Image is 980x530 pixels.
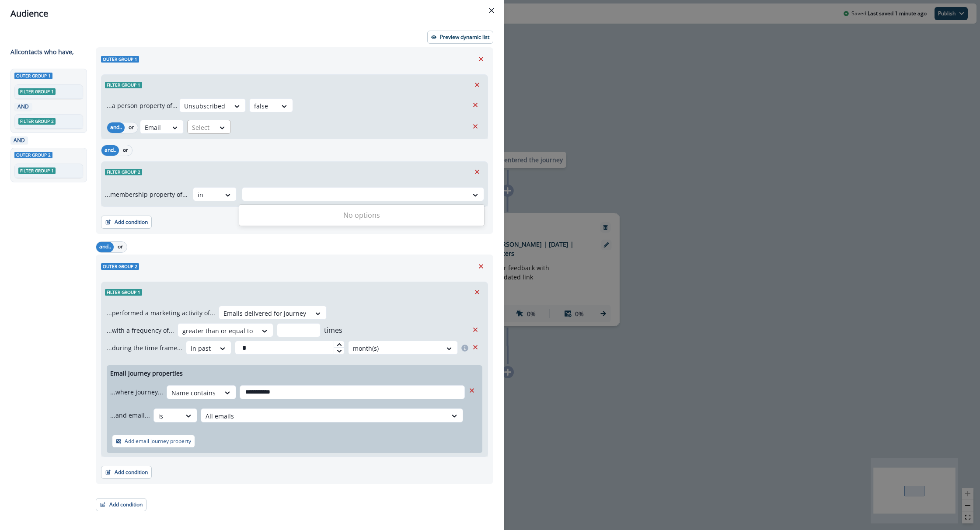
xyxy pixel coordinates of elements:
[112,435,195,448] button: Add email journey property
[14,73,52,79] span: Outer group 1
[110,369,183,378] p: Email journey properties
[101,216,152,229] button: Add condition
[101,263,139,270] span: Outer group 2
[125,438,191,444] p: Add email journey property
[470,165,484,178] button: Remove
[101,466,152,479] button: Add condition
[18,88,56,95] span: Filter group 1
[440,34,489,40] p: Preview dynamic list
[468,323,482,336] button: Remove
[105,169,142,175] span: Filter group 2
[470,286,484,299] button: Remove
[107,101,178,110] p: ...a person property of...
[10,47,74,56] p: All contact s who have,
[110,387,163,397] p: ...where journey...
[105,289,142,296] span: Filter group 1
[16,103,30,111] p: AND
[470,78,484,91] button: Remove
[474,52,488,66] button: Remove
[101,145,119,156] button: and..
[105,190,188,199] p: ...membership property of...
[107,122,125,133] button: and..
[125,122,138,133] button: or
[96,498,146,511] button: Add condition
[96,242,114,252] button: and..
[10,7,493,20] div: Audience
[12,136,26,144] p: AND
[239,206,484,224] div: No options
[468,98,482,112] button: Remove
[324,325,342,335] p: times
[485,3,499,17] button: Close
[468,341,482,354] button: Remove
[119,145,132,156] button: or
[114,242,127,252] button: or
[465,384,479,397] button: Remove
[105,82,142,88] span: Filter group 1
[101,56,139,63] span: Outer group 1
[18,167,56,174] span: Filter group 1
[14,152,52,158] span: Outer group 2
[107,308,215,317] p: ...performed a marketing activity of...
[427,31,493,44] button: Preview dynamic list
[468,120,482,133] button: Remove
[110,411,150,420] p: ...and email...
[18,118,56,125] span: Filter group 2
[107,343,182,352] p: ...during the time frame...
[107,326,174,335] p: ...with a frequency of...
[474,260,488,273] button: Remove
